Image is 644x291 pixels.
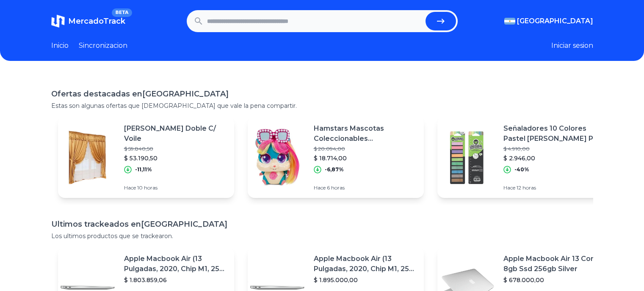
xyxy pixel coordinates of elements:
[124,124,227,144] p: [PERSON_NAME] Doble C/ Voile
[517,16,593,26] span: [GEOGRAPHIC_DATA]
[58,128,117,187] img: Featured image
[503,184,607,191] p: Hace 12 horas
[325,166,344,173] p: -6,87%
[124,154,227,162] p: $ 53.190,50
[58,117,234,198] a: Featured image[PERSON_NAME] Doble C/ Voile$ 59.840,50$ 53.190,50-11,11%Hace 10 horas
[51,218,593,230] h1: Ultimos trackeados en [GEOGRAPHIC_DATA]
[79,41,127,51] a: Sincronizacion
[248,128,307,187] img: Featured image
[51,14,65,28] img: MercadoTrack
[437,128,497,187] img: Featured image
[503,276,607,284] p: $ 678.000,00
[51,102,593,110] p: Estas son algunas ofertas que [DEMOGRAPHIC_DATA] que vale la pena compartir.
[51,232,593,240] p: Los ultimos productos que se trackearon.
[51,41,69,51] a: Inicio
[314,145,417,152] p: $ 20.094,00
[503,154,607,162] p: $ 2.946,00
[135,166,152,173] p: -11,11%
[124,254,227,274] p: Apple Macbook Air (13 Pulgadas, 2020, Chip M1, 256 Gb De Ssd, 8 Gb De Ram) - Plata
[248,117,424,198] a: Featured imageHamstars Mascotas Coleccionables [PERSON_NAME] C/ Accesorios Glam$ 20.094,00$ 18.71...
[503,124,607,144] p: Señaladores 10 Colores Pastel [PERSON_NAME] Post Banderitas Regla
[503,145,607,152] p: $ 4.910,00
[51,14,125,28] a: MercadoTrackBETA
[124,184,227,191] p: Hace 10 horas
[514,166,529,173] p: -40%
[314,154,417,162] p: $ 18.714,00
[51,88,593,100] h1: Ofertas destacadas en [GEOGRAPHIC_DATA]
[503,254,607,274] p: Apple Macbook Air 13 Core I5 8gb Ssd 256gb Silver
[314,276,417,284] p: $ 1.895.000,00
[314,184,417,191] p: Hace 6 horas
[504,18,515,25] img: Argentina
[124,145,227,152] p: $ 59.840,50
[314,254,417,274] p: Apple Macbook Air (13 Pulgadas, 2020, Chip M1, 256 Gb De Ssd, 8 Gb De Ram) - Plata
[68,16,125,26] span: MercadoTrack
[124,276,227,284] p: $ 1.803.859,06
[437,117,614,198] a: Featured imageSeñaladores 10 Colores Pastel [PERSON_NAME] Post Banderitas Regla$ 4.910,00$ 2.946,...
[504,16,593,26] button: [GEOGRAPHIC_DATA]
[112,8,132,17] span: BETA
[314,124,417,144] p: Hamstars Mascotas Coleccionables [PERSON_NAME] C/ Accesorios Glam
[551,41,593,51] button: Iniciar sesion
